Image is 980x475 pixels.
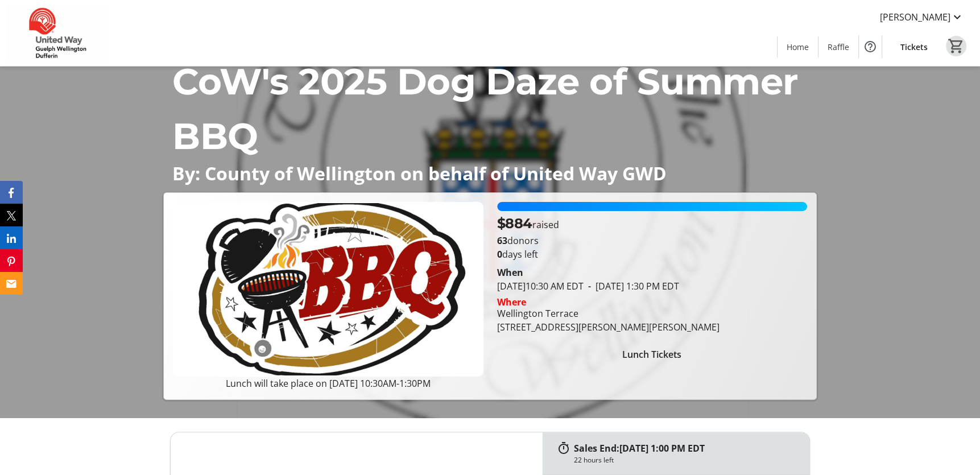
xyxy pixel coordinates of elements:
[574,455,614,465] div: 22 hours left
[891,36,937,57] a: Tickets
[497,202,807,211] div: 100% of fundraising goal reached
[859,35,882,58] button: Help
[787,41,809,53] span: Home
[497,307,720,320] div: Wellington Terrace
[584,280,596,292] span: -
[172,163,808,183] p: By: County of Wellington on behalf of United Way GWD
[497,215,532,232] span: $884
[619,442,705,455] span: [DATE] 1:00 PM EDT
[497,248,502,261] span: 0
[880,10,950,24] span: [PERSON_NAME]
[497,343,807,366] button: Lunch Tickets
[497,320,720,334] div: [STREET_ADDRESS][PERSON_NAME][PERSON_NAME]
[828,41,849,53] span: Raffle
[900,41,928,53] span: Tickets
[818,36,858,57] a: Raffle
[497,298,526,307] div: Where
[497,266,523,279] div: When
[497,247,807,261] p: days left
[946,36,966,56] button: Cart
[622,348,681,361] span: Lunch Tickets
[173,377,483,390] p: Lunch will take place on [DATE] 10:30AM-1:30PM
[173,202,483,377] img: Campaign CTA Media Photo
[172,54,808,163] p: CoW's 2025 Dog Daze of Summer BBQ
[871,8,973,26] button: [PERSON_NAME]
[584,280,679,292] span: [DATE] 1:30 PM EDT
[778,36,818,57] a: Home
[497,213,559,234] p: raised
[497,234,807,247] p: donors
[574,442,619,455] span: Sales End:
[7,5,108,61] img: United Way Guelph Wellington Dufferin's Logo
[497,234,507,247] b: 63
[497,280,584,292] span: [DATE] 10:30 AM EDT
